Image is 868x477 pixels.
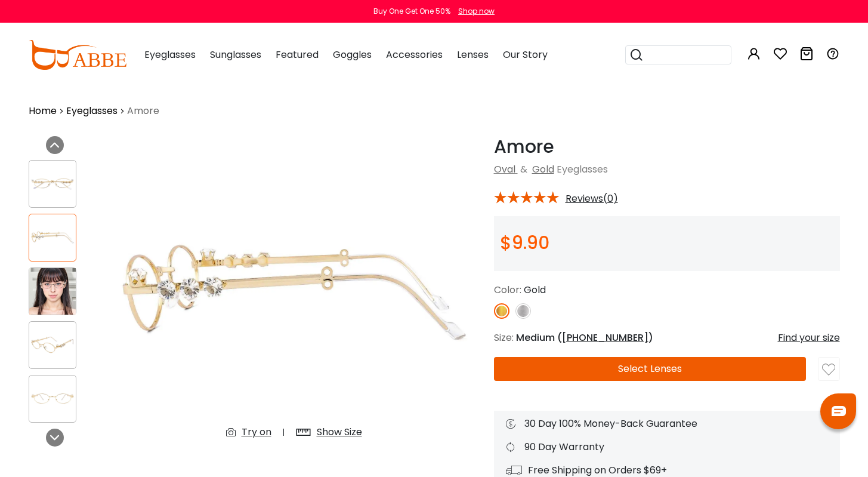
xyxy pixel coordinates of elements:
span: Featured [276,48,319,61]
div: Find your size [778,331,840,345]
a: Home [29,104,57,118]
div: 30 Day 100% Money-Back Guarantee [506,417,828,431]
span: [PHONE_NUMBER] [562,331,648,344]
span: Size: [494,331,514,344]
span: Lenses [457,48,489,61]
img: chat [832,406,846,416]
a: Shop now [452,6,495,16]
span: Goggles [333,48,372,61]
span: $9.90 [500,230,549,256]
span: Sunglasses [210,48,261,61]
div: Try on [242,425,271,439]
span: Accessories [386,48,443,61]
span: Reviews(0) [566,193,618,204]
span: Amore [127,104,159,118]
img: abbeglasses.com [29,40,126,70]
div: 90 Day Warranty [506,440,828,454]
span: Color: [494,283,521,297]
a: Oval [494,162,515,176]
a: Gold [532,162,554,176]
img: Amore Gold Metal Eyeglasses , NosePads Frames from ABBE Glasses [29,172,76,195]
button: Select Lenses [494,357,807,381]
img: Amore Gold Metal Eyeglasses , NosePads Frames from ABBE Glasses [29,387,76,410]
span: Medium ( ) [516,331,653,344]
span: Gold [524,283,546,297]
h1: Amore [494,136,840,158]
img: Amore Gold Metal Eyeglasses , NosePads Frames from ABBE Glasses [106,136,482,450]
a: Eyeglasses [66,104,118,118]
div: Buy One Get One 50% [373,6,450,17]
div: Show Size [317,425,362,439]
div: Shop now [458,6,495,17]
img: Amore Gold Metal Eyeglasses , NosePads Frames from ABBE Glasses [29,226,76,249]
img: Amore Gold Metal Eyeglasses , NosePads Frames from ABBE Glasses [29,268,76,315]
img: Amore Gold Metal Eyeglasses , NosePads Frames from ABBE Glasses [29,333,76,356]
img: like [822,363,835,376]
span: Eyeglasses [557,162,608,176]
span: Eyeglasses [144,48,196,61]
span: & [518,162,530,176]
span: Our Story [503,48,548,61]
